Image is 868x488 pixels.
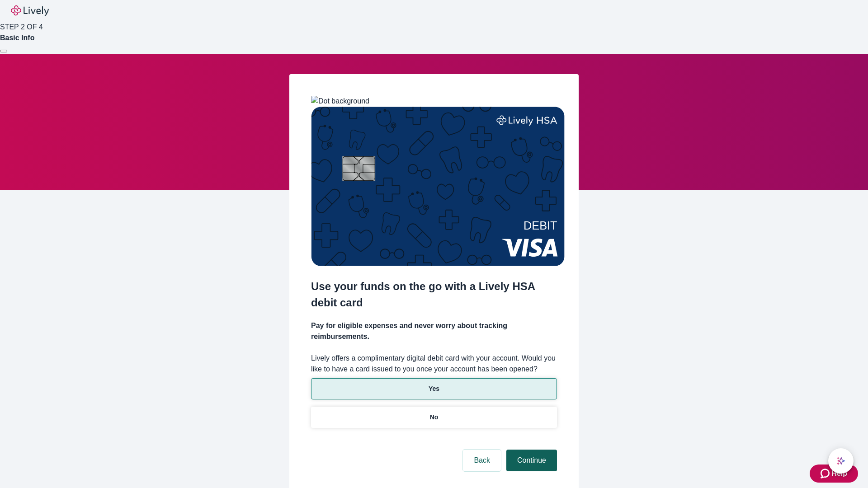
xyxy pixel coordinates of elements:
svg: Lively AI Assistant [836,456,845,465]
button: Back [463,450,501,471]
p: Yes [429,384,439,394]
label: Lively offers a complimentary digital debit card with your account. Would you like to have a card... [311,353,557,375]
h2: Use your funds on the go with a Lively HSA debit card [311,278,557,311]
p: No [430,413,439,422]
span: Help [831,468,847,479]
img: Lively [11,5,49,16]
svg: Zendesk support icon [821,468,831,479]
button: Yes [311,378,557,399]
button: chat [828,448,854,474]
img: Dot background [311,96,369,107]
button: Continue [506,450,557,471]
h4: Pay for eligible expenses and never worry about tracking reimbursements. [311,320,557,342]
img: Debit card [311,107,565,266]
button: No [311,407,557,428]
button: Zendesk support iconHelp [810,465,858,483]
